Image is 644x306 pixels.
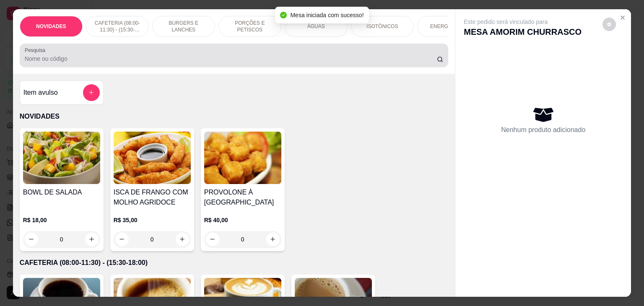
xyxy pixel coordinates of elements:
[114,132,191,184] img: product-image
[501,125,585,135] p: Nenhum produto adicionado
[366,23,398,30] p: ISOTÔNICOS
[266,233,280,246] button: increase-product-quantity
[176,233,189,246] button: increase-product-quantity
[602,18,616,31] button: decrease-product-quantity
[464,26,582,38] p: MESA AMORIM CHURRASCO
[114,187,191,207] h4: ISCA DE FRANGO COM MOLHO AGRIDOCE
[114,216,191,224] p: R$ 35,00
[280,12,287,18] span: check-circle
[290,12,364,18] span: Mesa iniciada com sucesso!
[20,112,449,122] p: NOVIDADES
[23,88,58,98] h4: Item avulso
[23,132,100,184] img: product-image
[115,233,129,246] button: decrease-product-quantity
[226,20,274,33] p: PORÇÕES E PETISCOS
[93,20,142,33] p: CAFETERIA (08:00-11:30) - (15:30-18:00)
[430,23,467,30] p: ENERGÉTICOS
[25,233,38,246] button: decrease-product-quantity
[464,18,582,26] p: Este pedido será vinculado para
[83,84,100,101] button: add-separate-item
[85,233,99,246] button: increase-product-quantity
[159,20,208,33] p: BURGERS E LANCHES
[206,233,219,246] button: decrease-product-quantity
[307,23,325,30] p: ÁGUAS
[25,54,437,63] input: Pesquisa
[204,216,281,224] p: R$ 40,00
[23,216,100,224] p: R$ 18,00
[20,258,449,268] p: CAFETERIA (08:00-11:30) - (15:30-18:00)
[36,23,66,30] p: NOVIDADES
[23,187,100,197] h4: BOWL DE SALADA
[25,47,48,54] label: Pesquisa
[616,11,629,24] button: Close
[204,187,281,207] h4: PROVOLONE À [GEOGRAPHIC_DATA]
[204,132,281,184] img: product-image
